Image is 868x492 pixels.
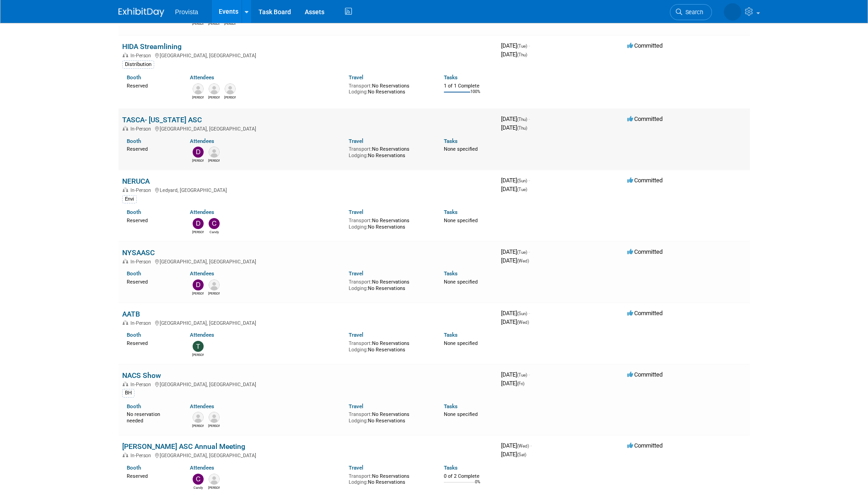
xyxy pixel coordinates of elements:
[127,410,177,424] div: No reservation needed
[349,153,368,159] span: Lodging:
[517,187,527,192] span: (Tue)
[528,310,530,317] span: -
[190,138,214,144] a: Attendees
[444,146,478,152] span: None specified
[349,277,430,291] div: No Reservations No Reservations
[123,453,128,457] img: In-Person Event
[517,320,529,325] span: (Wed)
[349,471,430,486] div: No Reservations No Reservations
[444,473,494,480] div: 0 of 2 Complete
[127,209,141,215] a: Booth
[517,258,529,263] span: (Wed)
[444,74,458,81] a: Tasks
[122,186,494,193] div: Ledyard, [GEOGRAPHIC_DATA]
[122,125,494,132] div: [GEOGRAPHIC_DATA], [GEOGRAPHIC_DATA]
[517,44,527,49] span: (Tue)
[192,229,204,235] div: Debbie Treat
[501,115,530,122] span: [DATE]
[349,209,363,215] a: Travel
[349,74,363,81] a: Travel
[349,403,363,410] a: Travel
[190,465,214,471] a: Attendees
[349,218,372,224] span: Transport:
[444,279,478,285] span: None specified
[501,257,529,264] span: [DATE]
[123,320,128,325] img: In-Person Event
[127,216,177,224] div: Reserved
[528,177,530,184] span: -
[501,186,527,192] span: [DATE]
[122,257,494,265] div: [GEOGRAPHIC_DATA], [GEOGRAPHIC_DATA]
[517,452,526,457] span: (Sat)
[444,270,458,277] a: Tasks
[208,229,220,235] div: Candy Price
[127,74,141,81] a: Booth
[192,423,204,428] div: Ashley Grossman
[192,290,204,296] div: Debbie Treat
[122,195,137,203] div: Envi
[349,411,372,417] span: Transport:
[193,412,204,423] img: Ashley Grossman
[444,218,478,224] span: None specified
[528,115,530,122] span: -
[192,94,204,100] div: Jeff Kittle
[122,177,150,186] a: NERUCA
[517,178,527,183] span: (Sun)
[122,371,161,380] a: NACS Show
[627,310,663,317] span: Committed
[501,371,530,378] span: [DATE]
[123,126,128,131] img: In-Person Event
[122,51,494,59] div: [GEOGRAPHIC_DATA], [GEOGRAPHIC_DATA]
[501,310,530,317] span: [DATE]
[119,8,164,17] img: ExhibitDay
[444,340,478,346] span: None specified
[208,21,220,26] div: Justyn Okoniewski
[349,83,372,89] span: Transport:
[475,480,480,492] td: 0%
[444,332,458,338] a: Tasks
[501,442,532,449] span: [DATE]
[501,380,524,387] span: [DATE]
[130,453,154,459] span: In-Person
[349,473,372,479] span: Transport:
[349,270,363,277] a: Travel
[123,53,128,57] img: In-Person Event
[349,216,430,230] div: No Reservations No Reservations
[349,285,368,291] span: Lodging:
[209,83,220,94] img: Jerry Johnson
[349,81,430,95] div: No Reservations No Reservations
[122,248,155,257] a: NYSAASC
[122,451,494,459] div: [GEOGRAPHIC_DATA], [GEOGRAPHIC_DATA]
[528,248,530,255] span: -
[349,332,363,338] a: Travel
[122,42,182,51] a: HIDA Streamlining
[349,144,430,159] div: No Reservations No Reservations
[208,94,220,100] div: Jerry Johnson
[192,158,204,163] div: Debbie Treat
[127,403,141,410] a: Booth
[208,423,220,428] div: Dean Dennerline
[349,410,430,424] div: No Reservations No Reservations
[190,270,214,277] a: Attendees
[501,318,529,325] span: [DATE]
[627,42,663,49] span: Committed
[122,319,494,326] div: [GEOGRAPHIC_DATA], [GEOGRAPHIC_DATA]
[444,411,478,417] span: None specified
[130,320,154,326] span: In-Person
[130,382,154,388] span: In-Person
[349,340,372,346] span: Transport:
[127,81,177,89] div: Reserved
[349,465,363,471] a: Travel
[627,177,663,184] span: Committed
[127,471,177,480] div: Reserved
[122,115,202,124] a: TASCA- [US_STATE] ASC
[122,60,154,69] div: Distribution
[130,187,154,193] span: In-Person
[127,332,141,338] a: Booth
[349,146,372,152] span: Transport:
[517,117,527,122] span: (Thu)
[123,259,128,263] img: In-Person Event
[501,42,530,49] span: [DATE]
[209,147,220,158] img: Vince Gay
[349,339,430,353] div: No Reservations No Reservations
